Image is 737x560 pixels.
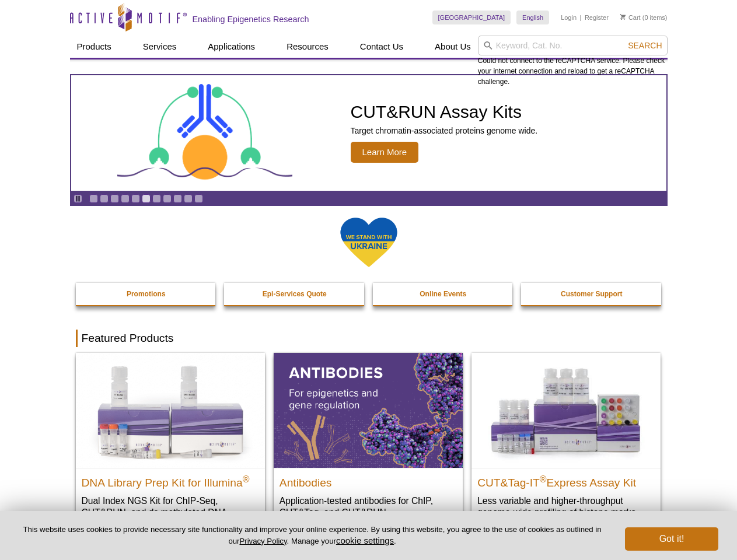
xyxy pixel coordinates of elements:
a: Online Events [373,283,514,305]
a: Go to slide 7 [152,194,161,203]
h2: Featured Products [76,330,662,347]
img: DNA Library Prep Kit for Illumina [76,353,265,467]
a: About Us [428,36,478,58]
a: [GEOGRAPHIC_DATA] [432,10,511,24]
li: (0 items) [620,10,668,24]
p: Dual Index NGS Kit for ChIP-Seq, CUT&RUN, and ds methylated DNA assays. [82,495,259,530]
a: Cart [620,13,641,22]
a: All Antibodies Antibodies Application-tested antibodies for ChIP, CUT&Tag, and CUT&RUN. [274,353,463,530]
a: Go to slide 5 [131,194,140,203]
a: Privacy Policy [239,537,287,545]
button: Got it! [625,527,718,551]
img: CUT&RUN Assay Kits [117,80,292,187]
a: Go to slide 2 [100,194,109,203]
img: We Stand With Ukraine [340,216,398,268]
span: Learn More [351,142,419,163]
strong: Customer Support [561,290,622,298]
div: Could not connect to the reCAPTCHA service. Please check your internet connection and reload to g... [478,36,668,87]
a: Register [585,13,609,22]
a: Customer Support [521,283,662,305]
sup: ® [540,474,547,484]
h2: Enabling Epigenetics Research [193,14,309,24]
p: This website uses cookies to provide necessary site functionality and improve your online experie... [19,524,606,547]
h2: Antibodies [280,471,457,489]
h2: CUT&Tag-IT Express Assay Kit [477,471,655,489]
a: Applications [201,36,262,58]
a: Login [561,13,577,22]
a: English [516,10,549,24]
a: CUT&RUN Assay Kits CUT&RUN Assay Kits Target chromatin-associated proteins genome wide. Learn More [71,75,666,191]
iframe: Intercom live chat [697,520,725,548]
button: Search [624,40,665,51]
strong: Promotions [127,290,166,298]
p: Less variable and higher-throughput genome-wide profiling of histone marks​. [477,495,655,519]
p: Target chromatin-associated proteins genome wide. [351,125,538,136]
a: Go to slide 1 [89,194,98,203]
a: Go to slide 8 [163,194,172,203]
a: Go to slide 4 [121,194,130,203]
article: CUT&RUN Assay Kits [71,75,666,191]
a: Go to slide 11 [194,194,203,203]
p: Application-tested antibodies for ChIP, CUT&Tag, and CUT&RUN. [280,495,457,519]
img: CUT&Tag-IT® Express Assay Kit [471,353,661,467]
a: Services [136,36,184,58]
h2: DNA Library Prep Kit for Illumina [82,471,259,489]
a: Promotions [76,283,217,305]
input: Keyword, Cat. No. [478,36,668,55]
strong: Epi-Services Quote [263,290,327,298]
li: | [580,10,582,24]
a: Go to slide 3 [110,194,119,203]
h2: CUT&RUN Assay Kits [351,103,538,121]
button: cookie settings [336,535,394,545]
a: Products [70,36,118,58]
a: DNA Library Prep Kit for Illumina DNA Library Prep Kit for Illumina® Dual Index NGS Kit for ChIP-... [76,353,265,541]
a: Go to slide 9 [173,194,182,203]
img: Your Cart [620,14,626,20]
a: Toggle autoplay [74,194,82,203]
span: Search [628,41,662,50]
a: Contact Us [353,36,410,58]
a: Go to slide 6 [142,194,151,203]
a: CUT&Tag-IT® Express Assay Kit CUT&Tag-IT®Express Assay Kit Less variable and higher-throughput ge... [471,353,661,530]
strong: Online Events [420,290,466,298]
a: Resources [280,36,336,58]
a: Epi-Services Quote [224,283,365,305]
a: Go to slide 10 [184,194,193,203]
img: All Antibodies [274,353,463,467]
sup: ® [243,474,250,484]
